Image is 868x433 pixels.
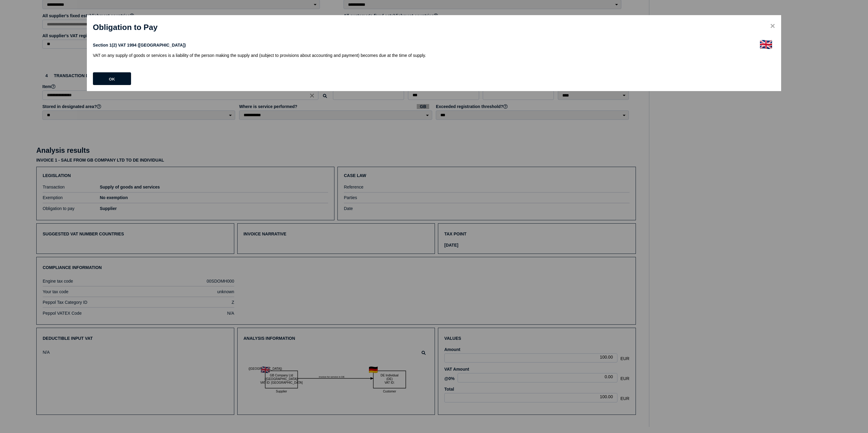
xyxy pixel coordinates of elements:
[93,23,775,32] h1: Obligation to Pay
[93,40,757,50] h5: Section 1(2) VAT 1994 ([GEOGRAPHIC_DATA])
[760,40,772,49] img: gb.png
[770,21,775,31] span: ×
[93,72,131,85] button: OK
[93,53,757,58] label: VAT on any supply of goods or services is a liability of the person making the supply and (subjec...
